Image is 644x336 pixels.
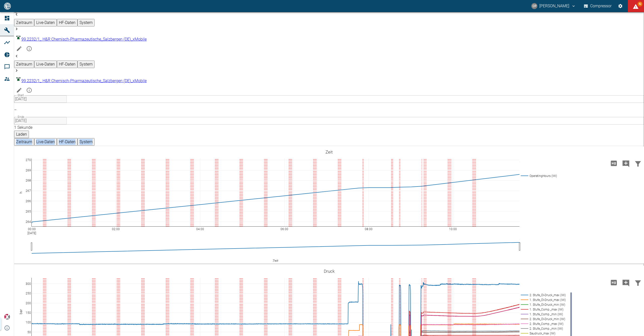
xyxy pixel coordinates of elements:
[14,85,24,95] button: Machine bearbeiten
[24,85,34,95] button: mission info
[583,2,613,11] button: Compressor
[620,157,632,170] button: Kommentar hinzufügen
[14,131,29,138] button: Laden
[57,19,77,26] button: HF-Daten
[21,37,147,42] span: 99.2232/1_ H&R Chemisch-Pharmazeutische_Salzbergen (DE)_xMobile
[21,78,147,83] span: 99.2232/1_ H&R Chemisch-Pharmazeutische_Salzbergen (DE)_xMobile
[24,44,34,54] button: mission info
[616,2,625,11] button: Einstellungen
[57,60,77,68] button: HF-Daten
[14,60,34,68] button: Zeitraum
[14,44,24,54] button: Machine bearbeiten
[14,125,644,131] div: 1 Sekunde
[14,117,67,125] input: DD.MM.YYYY
[57,138,77,146] button: HF-Daten
[34,138,57,146] button: Live-Daten
[15,78,147,83] a: 99.2232/1_ H&R Chemisch-Pharmazeutische_Salzbergen (DE)_xMobile
[18,93,24,97] label: Start
[77,60,95,68] button: System
[14,138,34,146] button: Zeitraum
[608,280,620,285] span: Hohe Auflösung
[4,314,10,320] img: Xplore Logo
[531,2,577,11] button: christoph.palm@neuman-esser.com
[608,161,620,165] span: Hohe Auflösung
[15,37,147,42] a: 99.2232/1_ H&R Chemisch-Pharmazeutische_Salzbergen (DE)_xMobile
[77,19,95,26] button: System
[632,276,644,289] button: Daten filtern
[34,60,57,68] button: Live-Daten
[620,276,632,289] button: Kommentar hinzufügen
[637,2,642,7] span: 92
[77,138,95,146] button: System
[4,3,11,9] img: logo
[34,19,57,26] button: Live-Daten
[531,3,537,9] div: CP
[632,157,644,170] button: Daten filtern
[18,115,24,119] label: Ende
[14,95,67,103] input: DD.MM.YYYY
[14,107,644,113] p: –
[14,19,34,26] button: Zeitraum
